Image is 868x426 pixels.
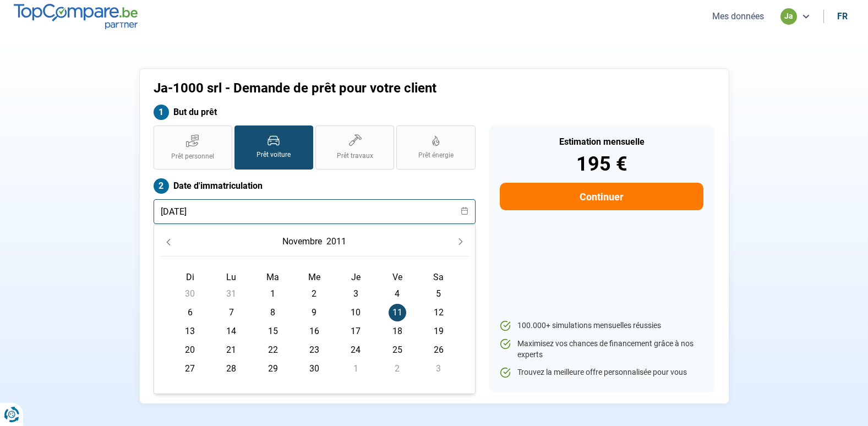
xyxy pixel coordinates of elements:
td: 3 [418,359,459,378]
button: Choose Month [280,232,324,252]
span: 27 [181,360,199,378]
td: 5 [418,285,459,303]
h1: Ja-1000 srl - Demande de prêt pour votre client [154,80,571,96]
span: 29 [264,360,282,378]
span: Ma [266,272,279,282]
td: 10 [335,303,376,322]
span: Prêt énergie [418,151,454,160]
td: 2 [293,285,335,303]
span: 23 [305,341,323,359]
input: jj/mm/aaaa [154,199,476,224]
td: 1 [252,285,293,303]
td: 29 [252,359,293,378]
span: 5 [430,285,447,303]
img: TopCompare.be [14,4,138,29]
span: 8 [264,304,282,321]
span: 3 [347,285,364,303]
li: Trouvez la meilleure offre personnalisée pour vous [500,367,703,378]
div: Estimation mensuelle [500,138,703,146]
td: 11 [376,303,418,322]
span: Prêt voiture [256,150,291,160]
span: Di [186,272,194,282]
div: Choose Date [154,225,476,394]
td: 24 [335,341,376,359]
button: Choose Year [324,232,348,252]
span: 2 [305,285,323,303]
span: Prêt personnel [171,152,214,161]
span: 1 [264,285,282,303]
td: 25 [376,341,418,359]
td: 3 [335,285,376,303]
td: 31 [211,285,252,303]
li: 100.000+ simulations mensuelles réussies [500,320,703,331]
td: 14 [211,322,252,341]
td: 15 [252,322,293,341]
span: 24 [347,341,364,359]
button: Continuer [500,183,703,210]
span: 7 [222,304,240,321]
td: 8 [252,303,293,322]
td: 20 [170,341,211,359]
div: fr [837,11,848,21]
span: 28 [222,360,240,378]
td: 30 [293,359,335,378]
td: 26 [418,341,459,359]
td: 2 [376,359,418,378]
span: 15 [264,323,282,340]
td: 16 [293,322,335,341]
span: Je [351,272,361,282]
span: 26 [430,341,447,359]
span: 16 [305,323,323,340]
td: 7 [211,303,252,322]
td: 4 [376,285,418,303]
span: 9 [305,304,323,321]
span: 19 [430,323,447,340]
span: Ve [392,272,402,282]
span: 21 [222,341,240,359]
button: Next Month [453,234,468,249]
span: 1 [347,360,364,378]
span: Lu [226,272,236,282]
button: Mes données [709,10,767,22]
span: 10 [347,304,364,321]
td: 1 [335,359,376,378]
div: ja [780,8,797,25]
span: Sa [433,272,444,282]
td: 18 [376,322,418,341]
span: 30 [181,285,199,303]
span: 31 [222,285,240,303]
td: 6 [170,303,211,322]
span: 12 [430,304,447,321]
li: Maximisez vos chances de financement grâce à nos experts [500,338,703,360]
button: Previous Month [161,234,176,249]
td: 17 [335,322,376,341]
td: 30 [170,285,211,303]
span: 22 [264,341,282,359]
td: 21 [211,341,252,359]
span: 3 [430,360,447,378]
span: 11 [389,304,406,321]
td: 19 [418,322,459,341]
span: 13 [181,323,199,340]
span: 30 [305,360,323,378]
span: Me [308,272,320,282]
span: 14 [222,323,240,340]
span: Prêt travaux [337,151,373,161]
td: 9 [293,303,335,322]
span: 2 [389,360,406,378]
span: 4 [389,285,406,303]
span: 6 [181,304,199,321]
span: 18 [389,323,406,340]
span: 17 [347,323,364,340]
span: 25 [389,341,406,359]
td: 28 [211,359,252,378]
td: 13 [170,322,211,341]
td: 12 [418,303,459,322]
div: 195 € [500,154,703,174]
td: 23 [293,341,335,359]
label: But du prêt [154,105,476,120]
td: 27 [170,359,211,378]
label: Date d'immatriculation [154,178,476,194]
td: 22 [252,341,293,359]
span: 20 [181,341,199,359]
